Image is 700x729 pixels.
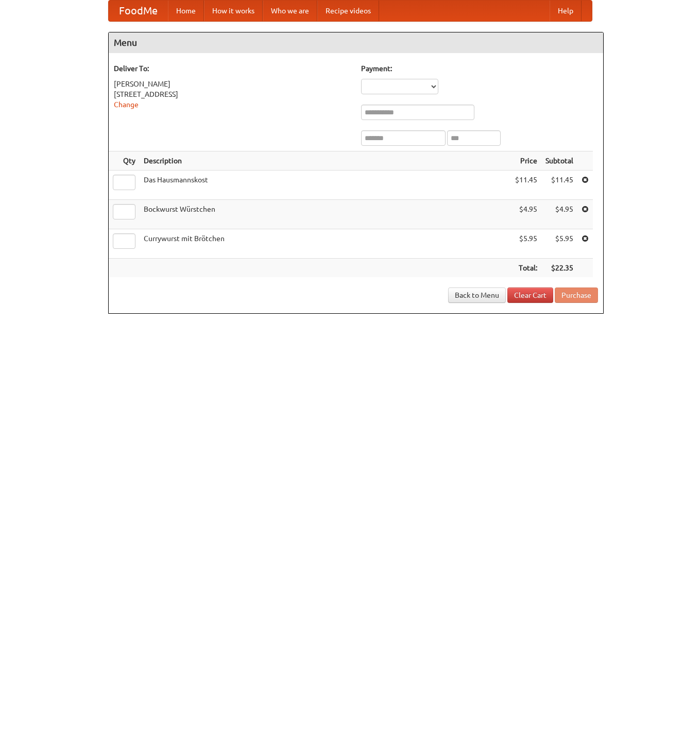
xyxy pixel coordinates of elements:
[317,1,379,21] a: Recipe videos
[541,229,577,259] td: $5.95
[114,100,139,109] a: Change
[511,229,541,259] td: $5.95
[114,79,351,89] div: [PERSON_NAME]
[114,63,351,74] h5: Deliver To:
[114,89,351,99] div: [STREET_ADDRESS]
[448,287,506,303] a: Back to Menu
[140,229,511,259] td: Currywurst mit Brötchen
[109,1,168,21] a: FoodMe
[541,151,577,171] th: Subtotal
[541,200,577,229] td: $4.95
[140,151,511,171] th: Description
[168,1,204,21] a: Home
[555,287,598,303] button: Purchase
[361,63,598,74] h5: Payment:
[140,200,511,229] td: Bockwurst Würstchen
[511,171,541,200] td: $11.45
[109,151,140,171] th: Qty
[511,259,541,278] th: Total:
[511,151,541,171] th: Price
[550,1,582,21] a: Help
[263,1,317,21] a: Who we are
[541,259,577,278] th: $22.35
[204,1,263,21] a: How it works
[511,200,541,229] td: $4.95
[109,32,603,53] h4: Menu
[140,171,511,200] td: Das Hausmannskost
[507,287,553,303] a: Clear Cart
[541,171,577,200] td: $11.45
